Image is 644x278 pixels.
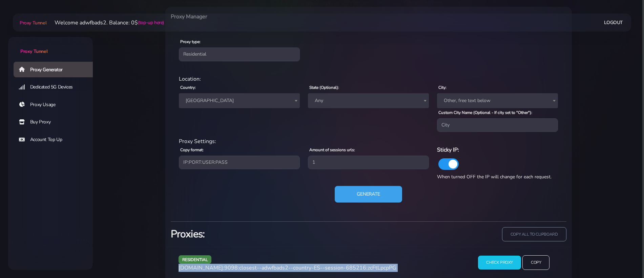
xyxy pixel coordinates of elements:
label: City: [438,84,446,91]
span: Spain [179,93,300,108]
a: Logout [604,16,623,29]
span: Other, free text below [437,93,558,108]
iframe: Webchat Widget [611,245,636,270]
span: Any [308,93,429,108]
a: Dedicated 5G Devices [14,79,98,95]
h3: Proxies: [171,227,365,241]
div: Proxy Settings: [175,137,562,145]
h6: Proxy Manager [171,12,398,21]
label: State (Optional): [309,84,339,91]
a: Proxy Tunnel [8,37,93,55]
span: Any [312,96,425,105]
label: Country: [180,84,196,91]
a: Proxy Tunnel [18,17,46,28]
button: Generate [335,186,402,203]
span: [DOMAIN_NAME]:9098:closest--adwfbads2--country-ES--session-685216:zcFtLpcpPG [179,264,396,272]
span: Proxy Tunnel [20,48,47,55]
li: Welcome adwfbads2. Balance: 0$ [46,19,164,27]
span: residential [179,255,212,264]
a: Proxy Generator [14,62,98,77]
input: copy all to clipboard [502,227,566,242]
a: Proxy Usage [14,97,98,113]
a: Buy Proxy [14,114,98,130]
span: When turned OFF the IP will change for each request. [437,174,552,180]
div: Location: [175,75,562,83]
input: Check Proxy [478,256,521,270]
span: Spain [183,96,296,105]
label: Proxy type: [180,39,201,45]
label: Copy format: [180,147,204,153]
input: Copy [522,255,549,270]
span: Proxy Tunnel [20,20,46,26]
label: Custom City Name (Optional - If city set to "Other"): [438,110,532,116]
span: Other, free text below [441,96,554,105]
input: City [437,118,558,132]
h6: Sticky IP: [437,145,558,154]
a: (top-up here) [138,19,164,26]
a: Account Top Up [14,132,98,147]
label: Amount of sessions urls: [309,147,355,153]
